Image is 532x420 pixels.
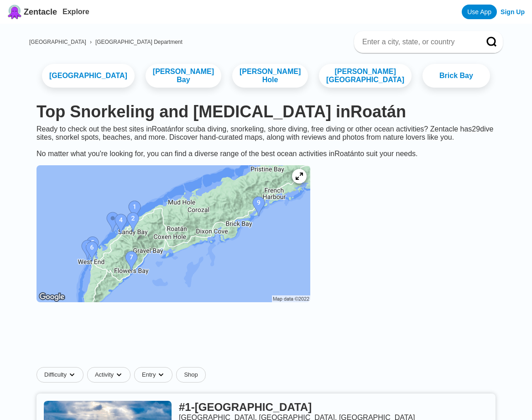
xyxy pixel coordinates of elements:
div: Ready to check out the best sites in Roatán for scuba diving, snorkeling, shore diving, free divi... [29,125,503,158]
span: Activity [95,371,114,378]
a: [GEOGRAPHIC_DATA] Department [95,39,183,45]
iframe: Advertisement [45,319,487,360]
a: [GEOGRAPHIC_DATA] [29,39,86,45]
a: [PERSON_NAME] Hole [232,64,308,88]
img: Zentacle logo [7,5,22,19]
a: [PERSON_NAME] Bay [146,64,221,88]
button: Activitydropdown caret [87,367,134,383]
a: [GEOGRAPHIC_DATA] [42,64,135,88]
a: [PERSON_NAME][GEOGRAPHIC_DATA] [319,64,412,88]
span: Zentacle [24,7,57,17]
span: Difficulty [44,371,67,378]
img: dropdown caret [157,371,165,378]
button: Entrydropdown caret [134,367,176,383]
a: Brick Bay [422,64,490,88]
img: Roatán dive site map [37,165,310,302]
span: › [90,39,92,45]
a: Zentacle logoZentacle [7,5,57,19]
a: Roatán dive site map [29,158,318,311]
input: Enter a city, state, or country [361,37,474,47]
img: dropdown caret [68,371,76,378]
img: dropdown caret [115,371,123,378]
a: Shop [176,367,205,383]
a: Use App [462,5,497,19]
h1: Top Snorkeling and [MEDICAL_DATA] in Roatán [37,102,495,121]
a: Explore [63,8,89,16]
a: Sign Up [501,8,525,16]
span: Entry [142,371,156,378]
button: Difficultydropdown caret [37,367,87,383]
